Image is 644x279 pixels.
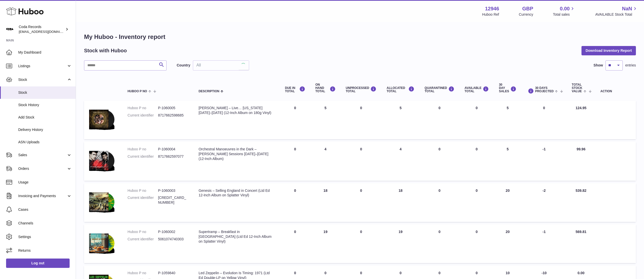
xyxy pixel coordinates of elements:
[560,5,570,12] span: 0.00
[600,90,631,93] div: Action
[89,106,114,133] img: product image
[625,63,636,68] span: entries
[310,101,341,139] td: 5
[18,90,72,95] span: Stock
[459,101,494,139] td: 0
[18,248,72,253] span: Returns
[18,180,72,185] span: Usage
[595,12,638,17] span: AVAILABLE Stock Total
[18,207,72,212] span: Cases
[280,142,310,180] td: 0
[177,63,190,68] label: Country
[84,33,636,41] h1: My Huboo - Inventory report
[578,271,585,275] span: 0.00
[581,46,636,55] button: Download Inventory Report
[577,147,586,151] span: 99.96
[18,221,72,226] span: Channels
[521,224,567,263] td: -1
[553,12,575,17] span: Total sales
[494,142,521,180] td: 5
[285,86,305,93] div: DUE IN TOTAL
[18,115,72,120] span: Add Stock
[576,189,587,193] span: 539.82
[341,101,382,139] td: 0
[280,183,310,222] td: 0
[310,183,341,222] td: 18
[387,86,414,93] div: ALLOCATED Total
[89,188,114,216] img: product image
[6,26,14,33] img: haz@pcatmedia.com
[128,229,158,234] dt: Huboo P no
[280,101,310,139] td: 0
[18,127,72,132] span: Delivery History
[572,83,582,93] span: Total stock value
[519,12,533,17] div: Currency
[18,153,67,157] span: Sales
[18,166,67,171] span: Orders
[459,224,494,263] td: 0
[381,224,419,263] td: 19
[18,194,67,198] span: Invoicing and Payments
[198,188,275,198] div: Genesis – Selling England in Concert (Ltd Ed 12-Inch Album on Splatter Vinyl)
[494,183,521,222] td: 20
[576,106,587,110] span: 124.95
[346,86,377,93] div: UNPROCESSED Total
[595,5,638,17] a: NaN AVAILABLE Stock Total
[438,106,440,110] span: 0
[198,147,275,161] div: Orchestral Manoeuvres in the Dark – [PERSON_NAME] Sessions [DATE]–[DATE] (12-Inch Album)
[622,5,632,12] span: NaN
[494,101,521,139] td: 5
[128,90,147,93] span: Huboo P no
[521,101,567,139] td: 0
[198,106,275,115] div: [PERSON_NAME] – Live… [US_STATE] [DATE]–[DATE] (12-Inch Album on 180g Vinyl)
[459,142,494,180] td: 0
[521,142,567,180] td: -1
[522,5,533,12] strong: GBP
[381,101,419,139] td: 5
[128,237,158,242] dt: Current identifier
[158,237,188,242] dd: 5061074740303
[576,230,587,234] span: 569.81
[310,142,341,180] td: 4
[158,106,188,110] dd: P-1060005
[128,147,158,152] dt: Huboo P no
[18,50,72,55] span: My Dashboard
[18,64,67,68] span: Listings
[19,25,64,34] div: Coda Records
[438,230,440,234] span: 0
[381,142,419,180] td: 4
[494,224,521,263] td: 20
[158,188,188,193] dd: P-1060003
[553,5,575,17] a: 0.00 Total sales
[128,188,158,193] dt: Huboo P no
[128,195,158,205] dt: Current identifier
[341,224,382,263] td: 0
[18,77,67,82] span: Stock
[198,90,219,93] span: Description
[18,235,72,239] span: Settings
[341,142,382,180] td: 0
[18,140,72,145] span: ASN Uploads
[84,47,127,54] h2: Stock with Huboo
[89,147,114,174] img: product image
[459,183,494,222] td: 0
[438,147,440,151] span: 0
[128,106,158,110] dt: Huboo P no
[158,113,188,118] dd: 8717662598685
[594,63,603,68] label: Show
[465,86,489,93] div: AVAILABLE Total
[158,154,188,159] dd: 8717662597077
[158,147,188,152] dd: P-1060004
[128,113,158,118] dt: Current identifier
[158,271,188,275] dd: P-1059840
[89,229,114,257] img: product image
[158,195,188,205] dd: [CREDIT_CARD_NUMBER]
[341,183,382,222] td: 0
[18,103,72,107] span: Stock History
[535,86,554,93] span: 30 DAYS PROJECTED
[6,259,70,268] a: Log out
[381,183,419,222] td: 18
[438,189,440,193] span: 0
[128,154,158,159] dt: Current identifier
[315,83,336,93] div: ON HAND Total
